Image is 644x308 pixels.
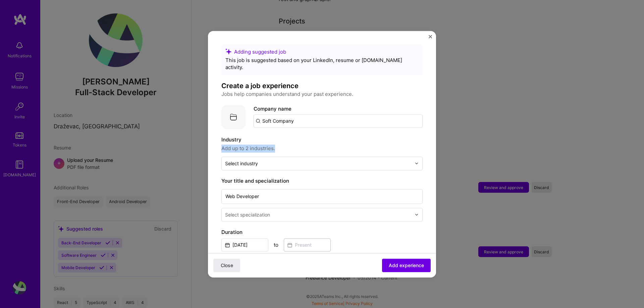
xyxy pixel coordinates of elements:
[221,262,233,268] span: Close
[284,238,331,251] input: Present
[225,57,419,71] div: This job is suggested based on your LinkedIn, resume or [DOMAIN_NAME] activity.
[415,212,419,217] img: drop icon
[221,105,246,129] img: Company logo
[221,144,423,152] span: Add up to 2 industries.
[221,81,423,90] h4: Create a job experience
[274,241,278,248] div: to
[221,238,268,251] input: Date
[221,228,423,236] label: Duration
[221,177,423,185] label: Your title and specialization
[213,258,240,272] button: Close
[389,262,424,268] span: Add experience
[225,48,231,54] i: icon SuggestedTeams
[225,48,419,55] div: Adding suggested job
[221,90,423,98] p: Jobs help companies understand your past experience.
[382,258,431,272] button: Add experience
[225,160,258,167] div: Select industry
[225,211,270,218] div: Select specialization
[429,35,432,42] button: Close
[221,189,423,204] input: Role name
[254,114,423,128] input: Search for a company...
[221,136,423,144] label: Industry
[254,106,291,112] label: Company name
[415,161,419,165] img: drop icon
